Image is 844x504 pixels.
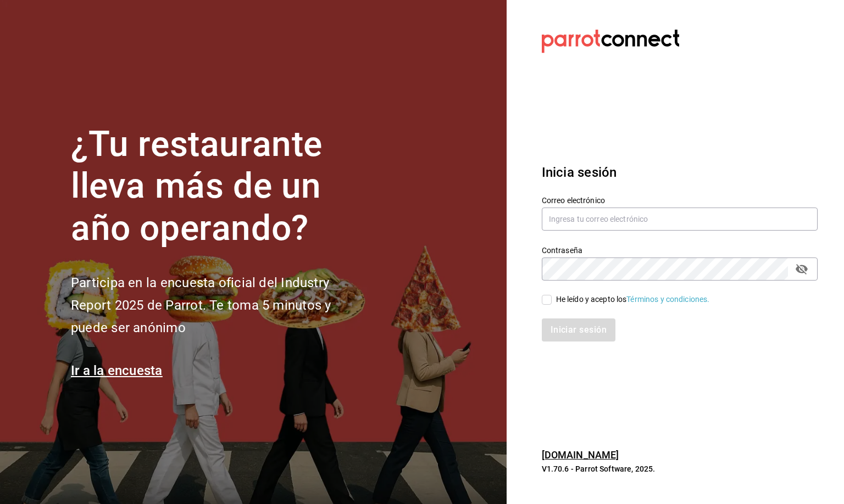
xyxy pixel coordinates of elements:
[792,260,811,278] button: passwordField
[542,196,818,204] label: Correo electrónico
[542,246,818,254] label: Contraseña
[542,208,818,231] input: Ingresa tu correo electrónico
[542,163,818,182] h3: Inicia sesión
[626,295,709,304] a: Términos y condiciones.
[71,363,163,378] a: Ir a la encuesta
[71,124,368,250] h1: ¿Tu restaurante lleva más de un año operando?
[556,294,710,305] div: He leído y acepto los
[71,272,368,339] h2: Participa en la encuesta oficial del Industry Report 2025 de Parrot. Te toma 5 minutos y puede se...
[542,463,818,474] p: V1.70.6 - Parrot Software, 2025.
[542,449,619,461] a: [DOMAIN_NAME]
